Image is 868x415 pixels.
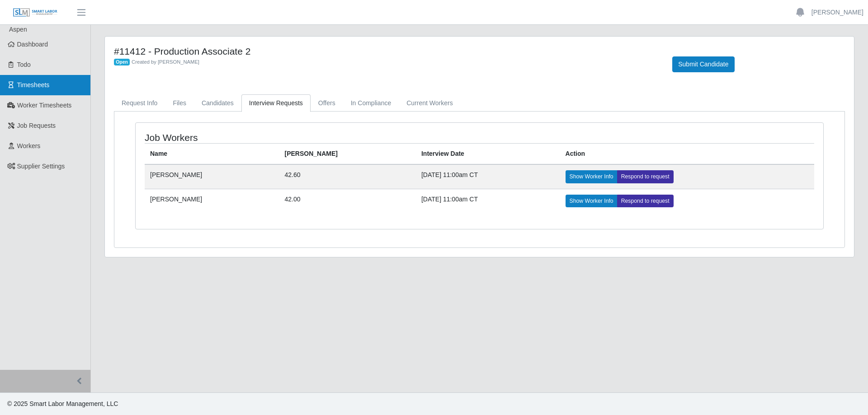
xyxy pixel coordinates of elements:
[17,102,71,109] span: Worker Timesheets
[343,94,399,112] a: In Compliance
[241,94,311,112] a: Interview Requests
[9,26,27,33] span: Aspen
[560,144,814,165] th: Action
[399,94,460,112] a: Current Workers
[13,8,58,18] img: SLM Logo
[145,189,279,213] td: [PERSON_NAME]
[194,94,241,112] a: Candidates
[311,94,343,112] a: Offers
[672,56,734,72] button: Submit Candidate
[132,59,199,65] span: Created by [PERSON_NAME]
[17,122,56,129] span: Job Requests
[416,144,560,165] th: Interview Date
[17,41,48,48] span: Dashboard
[114,94,165,112] a: Request Info
[617,195,674,207] a: Respond to request
[17,163,65,170] span: Supplier Settings
[566,170,618,183] a: Show Worker Info
[114,46,659,57] h4: #11412 - Production Associate 2
[279,189,415,213] td: 42.00
[114,59,130,66] span: Open
[566,195,618,207] a: Show Worker Info
[145,144,279,165] th: Name
[17,81,50,89] span: Timesheets
[145,164,279,189] td: [PERSON_NAME]
[811,8,863,17] a: [PERSON_NAME]
[17,142,41,149] span: Workers
[421,196,478,203] span: [DATE] 11:00am CT
[17,61,31,68] span: Todo
[279,144,415,165] th: [PERSON_NAME]
[165,94,194,112] a: Files
[617,170,674,183] a: Respond to request
[421,171,478,178] span: [DATE] 11:00am CT
[145,132,416,143] h4: Job Workers
[7,400,118,407] span: © 2025 Smart Labor Management, LLC
[279,164,415,189] td: 42.60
